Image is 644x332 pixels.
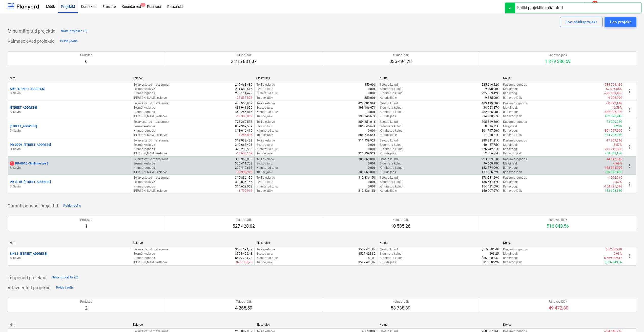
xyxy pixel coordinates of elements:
p: Seotud tulu : [257,180,273,184]
p: -17 359,64€ [606,138,622,143]
div: Kokku [503,76,622,80]
p: 225 616,42€ [482,83,499,87]
div: SIN12 -[STREET_ADDRESS]S. Savin [10,252,129,260]
p: -13 998,91€ [236,170,252,174]
span: more_vert [626,181,632,187]
p: S. Savin [10,110,129,114]
p: Kasumiprognoos : [503,247,528,252]
p: 276 742,81€ [482,147,499,151]
p: Rahavoog : [503,147,518,151]
p: 9 555,00€ [485,96,499,100]
p: Eelarvestatud maksumus : [133,101,169,106]
div: PR-0018 -[STREET_ADDRESS]S. Savin [10,180,129,188]
p: S. Savin [10,147,129,151]
p: $-55 388,25 [236,260,252,265]
p: Tellija eelarve : [257,83,276,87]
p: Kasumiprognoos : [503,83,528,87]
p: 219 463,43€ [235,83,252,87]
p: Marginaal : [503,180,518,184]
div: Sissetulek [256,241,376,245]
p: S. Savin [10,256,129,260]
p: Kinnitatud tulu : [257,110,278,114]
p: Tellija eelarve : [257,247,276,252]
span: more_vert [626,107,632,113]
p: 306 411,70€ [235,161,252,166]
p: Kinnitatud kulud : [380,147,403,151]
p: 225 559,42€ [482,91,499,96]
p: Eelarvestatud maksumus : [133,176,169,180]
div: Peida jaotis [60,38,78,44]
p: 312 836,15€ [358,189,376,193]
button: Loo projekt [605,17,636,27]
p: 886 545,64€ [358,124,376,129]
p: Rahavoo jääk : [503,170,523,174]
p: 235 114,42€ [235,91,252,96]
p: 306 063,00€ [358,157,376,161]
p: 52 556,75€ [483,151,499,156]
p: 398 146,67€ [358,106,376,110]
p: SIN12 - [STREET_ADDRESS] [10,252,47,256]
p: 809 369,53€ [235,124,252,129]
p: Seotud tulu : [257,252,273,256]
div: Sissetulek [256,76,376,80]
p: Seotud kulud : [380,120,399,124]
div: Peida jaotis [63,203,81,209]
p: 96 600,98€ [483,161,499,166]
p: 874 726,83€ [605,133,622,137]
p: 183 374,09€ [482,166,499,170]
p: Kinnitatud kulud : [380,256,403,260]
p: Eelarvestatud maksumus : [133,120,169,124]
p: 312 836,15€ [358,176,376,180]
div: [STREET_ADDRESS]S. Savin [10,106,129,114]
p: [PERSON_NAME]-eelarve : [133,189,168,193]
p: Rahavoog : [503,184,518,189]
p: S. Savin [10,129,129,133]
p: Kulude jääk : [380,170,397,174]
p: 854 851,01€ [358,120,376,124]
p: Tulude jääk [233,218,255,222]
p: 154 421,09€ [482,184,499,189]
p: 398 146,67€ [358,114,376,118]
p: [PERSON_NAME]-eelarve : [133,133,168,137]
div: Failid projektile määratud [517,5,563,11]
p: 805 519,60€ [482,120,499,124]
div: Kulud [380,241,499,245]
p: Eesmärkeelarve : [133,124,156,129]
p: Tulude jääk : [257,170,273,174]
p: $527 428,82 [358,247,376,252]
p: $-569 209,47 [604,256,622,260]
p: $527 428,82 [358,252,376,256]
p: Kinnitatud kulud : [380,91,403,96]
p: Marginaal : [503,106,518,110]
p: Kulude jääk : [380,189,397,193]
p: Seotud tulu : [257,161,273,166]
p: Eelarvestatud maksumus : [133,247,169,252]
p: Tulude jääk : [257,151,273,156]
p: Sidumata kulud : [380,106,402,110]
p: 1 [80,223,92,229]
p: Kinnitatud kulud : [380,184,403,189]
p: Tulude jääk [231,53,257,57]
p: 0,00€ [368,129,376,133]
p: Rahavoog : [503,256,518,260]
p: 8 096,81€ [485,124,499,129]
p: [PERSON_NAME]-eelarve : [133,114,168,118]
p: -1 792,91€ [608,176,622,180]
span: more_vert [626,144,632,150]
p: 40 457,75€ [483,143,499,147]
p: 0,00€ [368,180,376,184]
p: 11 818,81€ [483,133,499,137]
p: 432 826,94€ [605,114,622,118]
div: Eelarve [133,76,252,80]
p: Kinnitatud tulu : [257,91,278,96]
p: Rahavoo jääk : [503,151,523,156]
div: Eelarve [133,241,252,245]
span: more_vert [626,253,632,259]
p: Tulude jääk : [257,133,273,137]
p: Kinnitatud kulud : [380,110,403,114]
p: -276 742,80€ [604,147,622,151]
p: [STREET_ADDRESS] [10,106,37,110]
p: Tellija eelarve : [257,176,276,180]
p: Eesmärkeelarve : [133,180,156,184]
p: Rahavoog : [503,129,518,133]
